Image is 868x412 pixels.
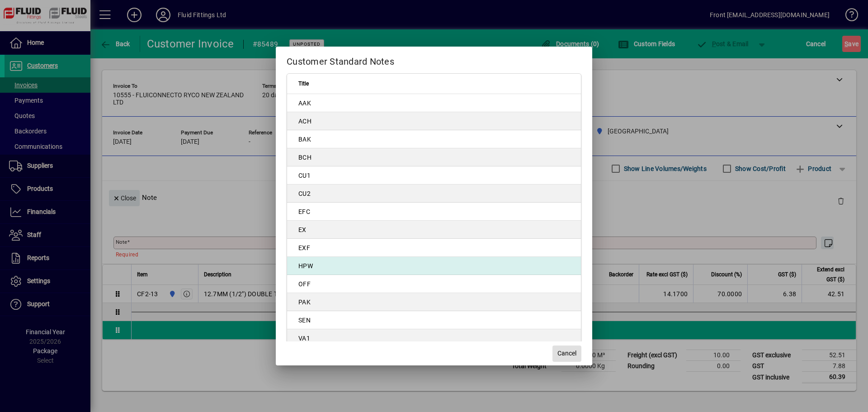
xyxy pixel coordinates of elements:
td: CU1 [287,166,581,185]
td: BCH [287,148,581,166]
td: OFF [287,275,581,293]
td: PAK [287,293,581,311]
td: EX [287,221,581,239]
h2: Customer Standard Notes [276,47,592,73]
td: BAK [287,130,581,148]
td: CU2 [287,185,581,203]
td: AAK [287,94,581,112]
td: VA1 [287,329,581,347]
td: ACH [287,112,581,130]
td: EFC [287,203,581,221]
td: HPW [287,257,581,275]
span: Title [298,79,309,89]
button: Cancel [552,346,581,362]
td: EXF [287,239,581,257]
td: SEN [287,311,581,329]
span: Cancel [557,349,576,358]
